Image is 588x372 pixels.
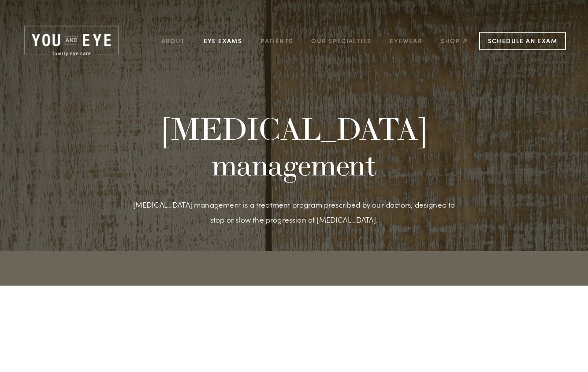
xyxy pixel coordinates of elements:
a: Schedule an Exam [479,32,566,50]
a: Eye Exams [204,34,242,48]
a: Patients [261,34,293,48]
p: [MEDICAL_DATA] management is a treatment program prescribed by our doctors, designed to stop or s... [129,197,459,227]
a: Shop ↗ [441,34,468,48]
a: Eyewear [390,34,422,48]
a: Our Specialties [311,37,371,45]
img: Rochester, MN | You and Eye | Family Eye Care [22,24,121,58]
a: About [161,34,185,48]
h1: [MEDICAL_DATA] management [129,111,459,182]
